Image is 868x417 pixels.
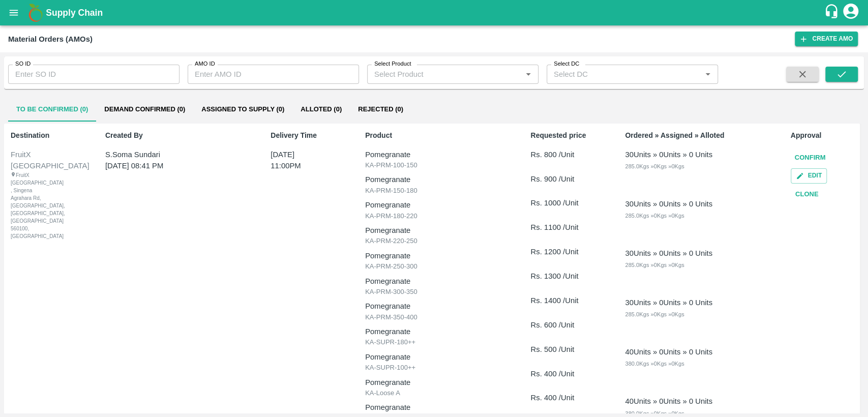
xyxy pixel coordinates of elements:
p: KA-PRM-100-150 [365,160,503,170]
span: 380.0 Kgs » 0 Kgs » 0 Kgs [625,361,684,367]
p: KA-PRM-150-180 [365,186,503,196]
button: Edit [791,168,827,183]
p: S.Soma Sundari [105,149,231,160]
p: Destination [11,130,77,141]
span: 285.0 Kgs » 0 Kgs » 0 Kgs [625,213,684,219]
input: Enter AMO ID [188,65,359,84]
p: Created By [105,130,243,141]
p: Pomegranate [365,276,503,287]
button: open drawer [2,1,25,24]
p: Rs. 1400 /Unit [530,295,597,306]
span: 380.0 Kgs » 0 Kgs » 0 Kgs [625,410,684,416]
input: Select Product [370,68,519,81]
p: Requested price [530,130,597,141]
span: 285.0 Kgs » 0 Kgs » 0 Kgs [625,311,684,317]
p: KA-PRM-250-300 [365,261,503,272]
button: Alloted (0) [292,97,350,122]
p: KA-Loose A [365,388,503,398]
button: Confirm [791,149,830,167]
div: FruitX [GEOGRAPHIC_DATA] [11,149,76,172]
p: KA-PRM-350-400 [365,312,503,322]
p: Pomegranate [365,174,503,185]
b: Supply Chain [46,8,103,18]
p: Pomegranate [365,199,503,211]
p: Pomegranate [365,250,503,261]
div: FruitX [GEOGRAPHIC_DATA] , Singena Agrahara Rd, [GEOGRAPHIC_DATA], [GEOGRAPHIC_DATA], [GEOGRAPHIC... [11,171,50,240]
p: Delivery Time [271,130,337,141]
p: Rs. 900 /Unit [530,173,597,185]
p: Rs. 600 /Unit [530,319,597,331]
p: Ordered » Assigned » Alloted [625,130,763,141]
p: KA-PRM-300-350 [365,287,503,297]
p: Pomegranate [365,301,503,312]
button: Demand Confirmed (0) [96,97,193,122]
button: Assigned to Supply (0) [193,97,292,122]
img: logo [25,3,46,23]
p: Rs. 1300 /Unit [530,271,597,282]
button: Create AMO [795,32,858,46]
div: account of current user [842,2,860,23]
input: Select DC [550,68,685,81]
div: Material Orders (AMOs) [8,33,93,46]
p: Pomegranate [365,351,503,363]
button: Rejected (0) [350,97,411,122]
p: [DATE] 11:00PM [271,149,325,172]
p: KA-SUPR-100++ [365,363,503,373]
div: 30 Units » 0 Units » 0 Units [625,297,712,308]
p: Pomegranate [365,326,503,337]
p: Pomegranate [365,149,503,160]
div: 40 Units » 0 Units » 0 Units [625,346,712,358]
p: KA-PRM-220-250 [365,236,503,246]
p: Rs. 1000 /Unit [530,197,597,208]
p: [DATE] 08:41 PM [105,160,231,171]
p: Pomegranate [365,377,503,388]
a: Supply Chain [46,6,824,20]
p: Pomegranate [365,225,503,236]
label: Select DC [554,60,579,68]
div: 40 Units » 0 Units » 0 Units [625,396,712,407]
button: Open [701,68,714,81]
p: KA-PRM-180-220 [365,211,503,221]
p: Pomegranate [365,402,503,413]
div: 30 Units » 0 Units » 0 Units [625,149,712,160]
button: Open [522,68,535,81]
div: customer-support [824,4,842,22]
button: Clone [791,186,823,203]
p: Rs. 500 /Unit [530,344,597,355]
button: To Be Confirmed (0) [8,97,96,122]
span: 285.0 Kgs » 0 Kgs » 0 Kgs [625,163,684,169]
div: 30 Units » 0 Units » 0 Units [625,198,712,210]
label: Select Product [374,60,411,68]
p: Rs. 800 /Unit [530,149,597,160]
p: Rs. 1200 /Unit [530,246,597,257]
p: Rs. 400 /Unit [530,368,597,379]
span: 285.0 Kgs » 0 Kgs » 0 Kgs [625,262,684,268]
p: KA-SUPR-180++ [365,337,503,347]
label: SO ID [15,60,31,68]
p: Rs. 400 /Unit [530,392,597,403]
label: AMO ID [195,60,215,68]
div: 30 Units » 0 Units » 0 Units [625,248,712,259]
p: Product [365,130,503,141]
input: Enter SO ID [8,65,179,84]
p: Rs. 1100 /Unit [530,222,597,233]
p: Approval [791,130,857,141]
